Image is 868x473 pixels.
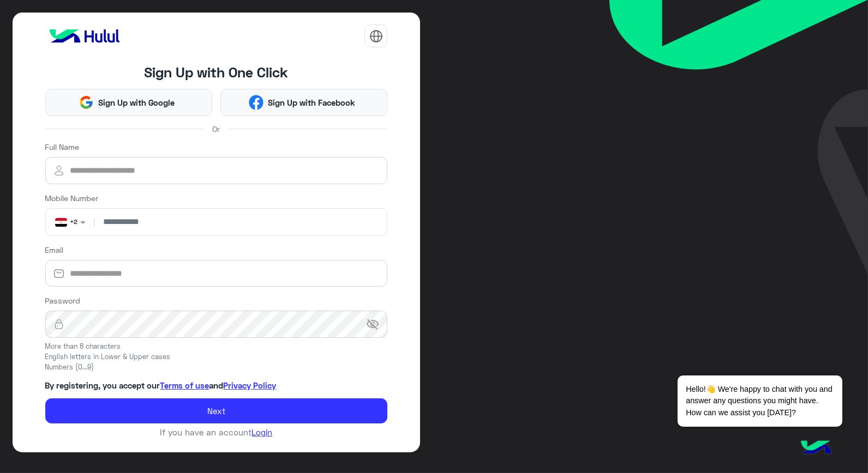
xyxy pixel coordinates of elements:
img: logo [45,25,124,47]
small: English letters in Lower & Upper cases [45,352,388,362]
span: Sign Up with Google [94,96,178,109]
span: visibility_off [366,318,379,331]
img: Google [79,95,94,110]
h6: If you have an account [45,427,388,437]
img: Facebook [249,95,264,110]
span: and [209,380,224,390]
a: Terms of use [160,380,209,390]
a: Login [252,427,272,437]
a: Privacy Policy [224,380,277,390]
img: lock [45,319,73,330]
h4: Sign Up with One Click [45,64,388,81]
img: email [45,268,73,279]
span: Or [212,123,220,135]
span: Hello!👋 We're happy to chat with you and answer any questions you might have. How can we assist y... [678,375,842,427]
button: Next [45,398,388,423]
label: Password [45,295,81,306]
label: Mobile Number [45,192,99,204]
small: Numbers (0...9) [45,362,388,373]
img: hulul-logo.png [797,429,835,468]
button: Sign Up with Facebook [220,89,387,117]
img: user [45,164,73,177]
label: Email [45,244,64,256]
span: By registering, you accept our [45,380,160,390]
span: | [91,216,97,228]
small: More than 8 characters [45,342,388,352]
button: Sign Up with Google [45,89,212,117]
label: Full Name [45,141,80,153]
img: tab [369,29,383,43]
span: Sign Up with Facebook [264,96,359,109]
